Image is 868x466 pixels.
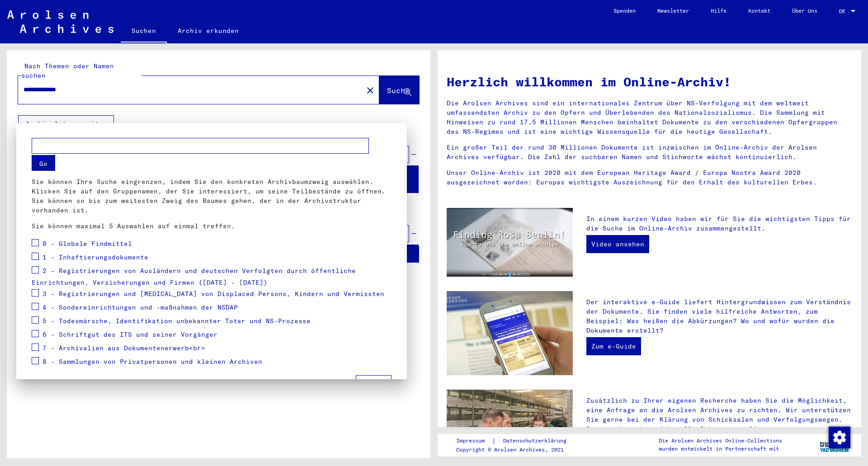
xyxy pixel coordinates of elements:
[32,177,392,215] p: Sie können Ihre Suche eingrenzen, indem Sie den konkreten Archivbaumzweig auswählen. Klicken Sie ...
[42,330,217,339] span: 6 - Schriftgut des ITS und seiner Vorgänger
[356,375,392,392] button: Apply
[32,155,55,171] button: Go
[42,344,205,352] span: 7 - Archivalien aus Dokumentenerwerb<br>
[42,290,384,298] span: 3 - Registrierungen und [MEDICAL_DATA] von Displaced Persons, Kindern und Vermissten
[42,253,148,261] span: 1 - Inhaftierungsdokumente
[42,240,132,248] span: 0 - Globale Findmittel
[317,376,352,392] button: Reset
[42,303,238,311] span: 4 - Sondereinrichtungen und -maßnahmen der NSDAP
[42,317,311,325] span: 5 - Todesmärsche, Identifikation unbekannter Toter und NS-Prozesse
[32,267,356,287] span: 2 - Registrierungen von Ausländern und deutschen Verfolgten durch öffentliche Einrichtungen, Vers...
[32,221,392,231] p: Sie können maximal 5 Auswahlen auf einmal treffen.
[42,358,262,366] span: 8 - Sammlungen von Privatpersonen und kleinen Archiven
[829,427,850,448] img: Zustimmung ändern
